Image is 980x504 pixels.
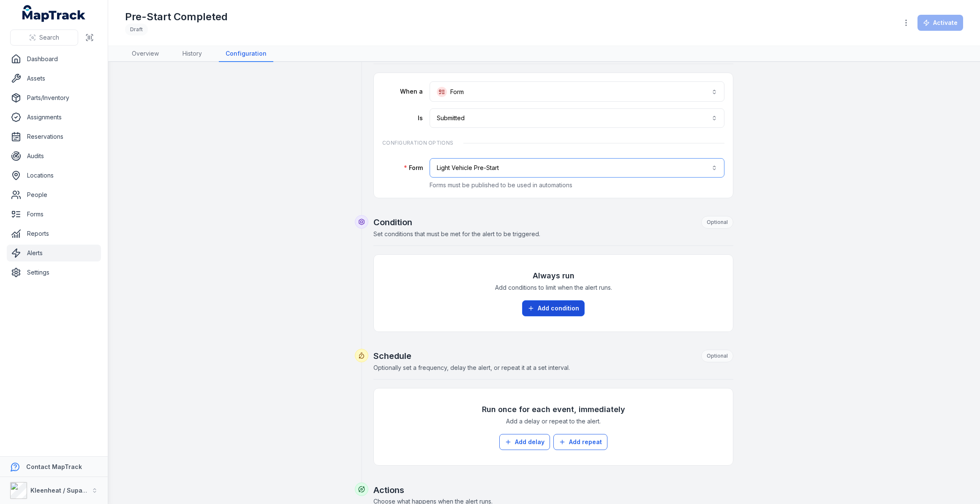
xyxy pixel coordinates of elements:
[382,164,423,172] label: Form
[7,89,101,106] a: Parts/Inventory
[7,264,101,281] a: Settings
[382,87,423,96] label: When a
[7,128,101,145] a: Reservations
[382,135,724,151] div: Configuration Options
[26,463,82,470] strong: Contact MapTrack
[430,181,724,189] p: Forms must be published to be used in automations
[522,300,585,316] button: Add condition
[495,283,612,292] span: Add conditions to limit when the alert runs.
[10,30,78,46] button: Search
[430,108,724,128] button: Submitted
[373,230,540,237] span: Set conditions that must be met for the alert to be triggered.
[382,114,423,122] label: Is
[533,270,574,282] h3: Always run
[373,364,570,371] span: Optionally set a frequency, delay the alert, or repeat it at a set interval.
[7,148,101,164] a: Audits
[125,24,148,35] div: Draft
[701,216,733,229] div: Optional
[22,5,86,22] a: MapTrack
[7,206,101,223] a: Forms
[7,167,101,184] a: Locations
[373,216,733,229] h2: Condition
[553,434,607,450] button: Add repeat
[125,10,228,24] h1: Pre-Start Completed
[482,404,625,415] h3: Run once for each event, immediately
[125,46,166,62] a: Overview
[506,417,601,426] span: Add a delay or repeat to the alert.
[373,484,733,496] h2: Actions
[430,81,724,102] button: Form
[7,70,101,87] a: Assets
[7,51,101,67] a: Dashboard
[219,46,273,62] a: Configuration
[176,46,209,62] a: History
[7,245,101,261] a: Alerts
[30,487,93,494] strong: Kleenheat / Supagas
[7,109,101,126] a: Assignments
[701,350,733,362] div: Optional
[7,186,101,203] a: People
[499,434,550,450] button: Add delay
[373,350,733,362] h2: Schedule
[430,158,724,178] button: Light Vehicle Pre-Start
[7,225,101,242] a: Reports
[39,33,59,42] span: Search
